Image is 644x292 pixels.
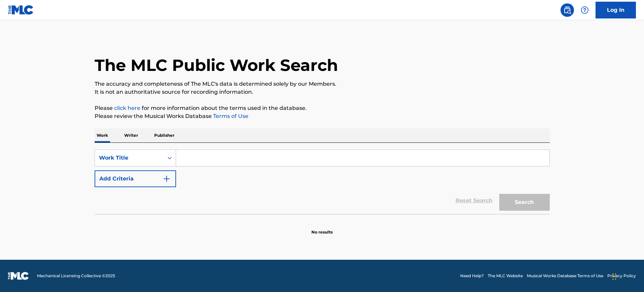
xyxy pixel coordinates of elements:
a: click here [114,105,140,111]
h1: The MLC Public Work Search [95,55,338,75]
p: Please for more information about the terms used in the database. [95,104,550,112]
iframe: Chat Widget [610,260,644,292]
img: 9d2ae6d4665cec9f34b9.svg [163,175,171,183]
button: Add Criteria [95,170,176,187]
img: help [581,6,589,14]
a: Terms of Use [212,113,248,119]
div: Widget de chat [610,260,644,292]
div: Work Title [99,154,160,162]
a: Musical Works Database Terms of Use [527,273,603,279]
p: Writer [122,128,140,142]
span: Mechanical Licensing Collective © 2025 [37,273,115,279]
p: No results [311,221,333,235]
a: Privacy Policy [607,273,636,279]
a: Log In [596,2,636,18]
img: search [563,6,571,14]
p: The accuracy and completeness of The MLC's data is determined solely by our Members. [95,80,550,88]
form: Search Form [95,150,550,214]
a: The MLC Website [488,273,523,279]
img: MLC Logo [8,5,34,15]
div: Arrastrar [612,266,616,287]
img: logo [8,272,29,280]
p: Work [95,128,110,142]
a: Need Help? [460,273,484,279]
a: Public Search [561,3,574,17]
p: Publisher [152,128,176,142]
p: It is not an authoritative source for recording information. [95,88,550,96]
div: Help [578,3,591,17]
p: Please review the Musical Works Database [95,112,550,120]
